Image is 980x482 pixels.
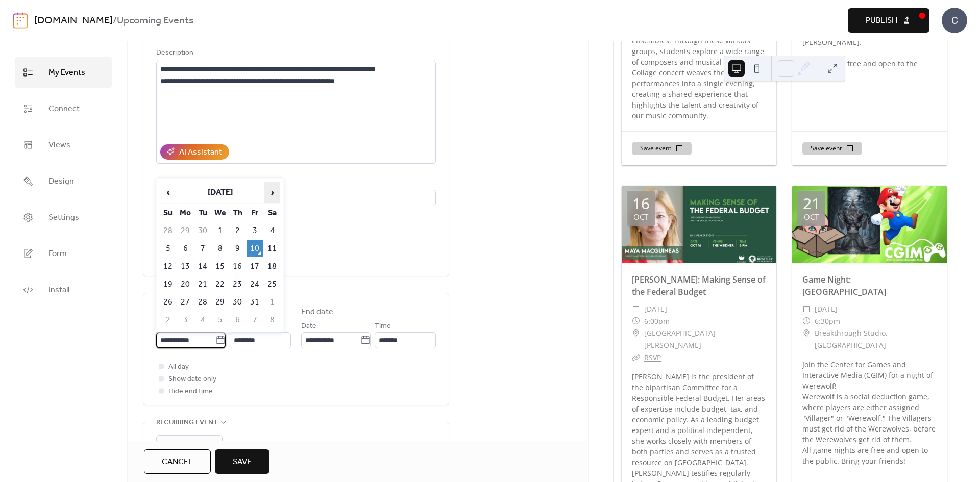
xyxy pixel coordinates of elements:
[113,11,117,31] b: /
[160,294,176,311] td: 26
[15,57,112,88] a: My Events
[644,352,661,362] a: RSVP
[866,15,897,27] span: Publish
[48,210,79,225] span: Settings
[160,437,204,450] span: Do not repeat
[632,142,692,155] button: Save event
[15,201,112,233] a: Settings
[15,238,112,269] a: Form
[792,273,947,298] div: Game Night: [GEOGRAPHIC_DATA]
[247,240,263,257] td: 10
[179,146,222,159] div: AI Assistant
[194,258,211,275] td: 14
[264,205,280,221] th: Sa
[792,359,947,466] div: Join the Center for Games and Interactive Media (CGIM) for a night of Werewolf! Werewolf is a soc...
[804,213,819,221] div: Oct
[194,276,211,293] td: 21
[194,312,211,328] td: 4
[802,327,811,339] div: ​
[229,258,246,275] td: 16
[177,222,193,239] td: 29
[229,276,246,293] td: 23
[632,274,766,297] a: [PERSON_NAME]: Making Sense of the Federal Budget
[162,456,193,468] span: Cancel
[160,276,176,293] td: 19
[815,303,838,315] span: [DATE]
[177,312,193,328] td: 3
[942,8,967,33] div: C
[160,258,176,275] td: 12
[212,276,228,293] td: 22
[632,303,640,315] div: ​
[177,294,193,311] td: 27
[229,222,246,239] td: 2
[160,182,176,202] span: ‹
[194,222,211,239] td: 30
[15,274,112,305] a: Install
[48,173,74,189] span: Design
[247,205,263,221] th: Fr
[815,327,937,351] span: Breakthrough Studio, [GEOGRAPHIC_DATA]
[264,312,280,328] td: 8
[848,8,929,33] button: Publish
[160,205,176,221] th: Su
[229,294,246,311] td: 30
[264,276,280,293] td: 25
[168,386,213,398] span: Hide end time
[34,11,113,31] a: [DOMAIN_NAME]
[144,449,211,474] button: Cancel
[177,182,263,204] th: [DATE]
[229,312,246,328] td: 6
[264,222,280,239] td: 4
[632,351,640,364] div: ​
[212,312,228,328] td: 5
[194,205,211,221] th: Tu
[632,196,650,211] div: 16
[632,315,640,327] div: ​
[229,240,246,257] td: 9
[168,361,189,373] span: All day
[815,315,840,327] span: 6:30pm
[247,276,263,293] td: 24
[301,306,333,318] div: End date
[264,258,280,275] td: 18
[212,205,228,221] th: We
[247,294,263,311] td: 31
[13,12,28,29] img: logo
[15,93,112,124] a: Connect
[160,222,176,239] td: 28
[644,315,670,327] span: 6:00pm
[194,294,211,311] td: 28
[803,196,820,211] div: 21
[802,142,862,155] button: Save event
[215,449,269,474] button: Save
[156,417,218,429] span: Recurring event
[48,65,85,81] span: My Events
[229,205,246,221] th: Th
[48,246,67,262] span: Form
[644,303,667,315] span: [DATE]
[802,303,811,315] div: ​
[15,165,112,196] a: Design
[644,327,766,351] span: [GEOGRAPHIC_DATA][PERSON_NAME]
[177,258,193,275] td: 13
[212,240,228,257] td: 8
[156,176,434,188] div: Location
[160,144,229,160] button: AI Assistant
[212,222,228,239] td: 1
[264,294,280,311] td: 1
[633,213,648,221] div: Oct
[247,258,263,275] td: 17
[375,320,391,333] span: Time
[264,240,280,257] td: 11
[301,320,316,333] span: Date
[194,240,211,257] td: 7
[156,47,434,59] div: Description
[802,315,811,327] div: ​
[264,182,280,202] span: ›
[48,137,70,153] span: Views
[247,312,263,328] td: 7
[212,294,228,311] td: 29
[177,240,193,257] td: 6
